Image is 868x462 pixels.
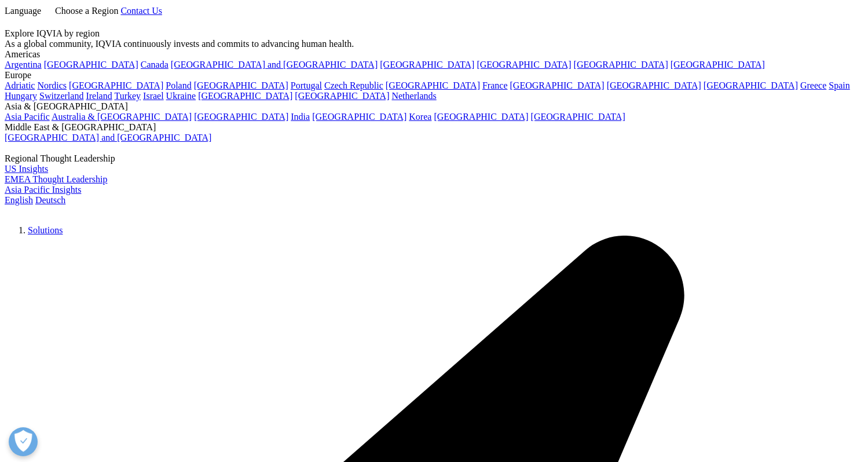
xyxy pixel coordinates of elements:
a: [GEOGRAPHIC_DATA] [380,60,474,69]
a: [GEOGRAPHIC_DATA] [607,80,701,90]
a: English [5,195,33,205]
a: [GEOGRAPHIC_DATA] [434,112,528,122]
a: [GEOGRAPHIC_DATA] [295,91,389,101]
a: Switzerland [39,91,83,101]
a: [GEOGRAPHIC_DATA] [312,112,406,122]
a: Nordics [37,80,67,90]
a: Solutions [28,225,63,235]
div: Asia & [GEOGRAPHIC_DATA] [5,101,863,112]
a: Asia Pacific [5,112,50,122]
a: Hungary [5,91,37,101]
a: [GEOGRAPHIC_DATA] and [GEOGRAPHIC_DATA] [171,60,378,69]
a: Netherlands [391,91,436,101]
a: Ukraine [166,91,196,101]
a: Adriatic [5,80,35,90]
a: Poland [166,80,191,90]
a: [GEOGRAPHIC_DATA] and [GEOGRAPHIC_DATA] [5,133,211,142]
span: Choose a Region [55,6,118,16]
a: [GEOGRAPHIC_DATA] [386,80,480,90]
a: [GEOGRAPHIC_DATA] [44,60,138,69]
a: Deutsch [35,195,65,205]
div: As a global community, IQVIA continuously invests and commits to advancing human health. [5,39,863,49]
a: Australia & [GEOGRAPHIC_DATA] [52,112,192,122]
a: Asia Pacific Insights [5,185,81,195]
a: [GEOGRAPHIC_DATA] [194,112,288,122]
div: Middle East & [GEOGRAPHIC_DATA] [5,122,863,133]
a: [GEOGRAPHIC_DATA] [574,60,668,69]
a: Ireland [86,91,112,101]
a: Korea [409,112,431,122]
a: Spain [829,80,849,90]
a: Greece [800,80,826,90]
a: [GEOGRAPHIC_DATA] [477,60,571,69]
div: Americas [5,49,863,60]
a: Portugal [291,80,322,90]
a: Canada [141,60,169,69]
a: [GEOGRAPHIC_DATA] [531,112,625,122]
a: EMEA Thought Leadership [5,174,107,184]
div: Europe [5,70,863,80]
a: Israel [143,91,164,101]
a: [GEOGRAPHIC_DATA] [704,80,798,90]
a: US Insights [5,164,48,174]
a: Contact Us [120,6,162,16]
div: Explore IQVIA by region [5,28,863,39]
a: [GEOGRAPHIC_DATA] [198,91,292,101]
a: [GEOGRAPHIC_DATA] [671,60,765,69]
a: [GEOGRAPHIC_DATA] [69,80,163,90]
a: India [291,112,310,122]
a: France [482,80,508,90]
a: [GEOGRAPHIC_DATA] [194,80,288,90]
div: Regional Thought Leadership [5,153,863,164]
a: Turkey [114,91,141,101]
span: Language [5,6,41,16]
a: Argentina [5,60,42,69]
a: Czech Republic [324,80,383,90]
button: Präferenzen öffnen [9,427,38,456]
a: [GEOGRAPHIC_DATA] [510,80,605,90]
